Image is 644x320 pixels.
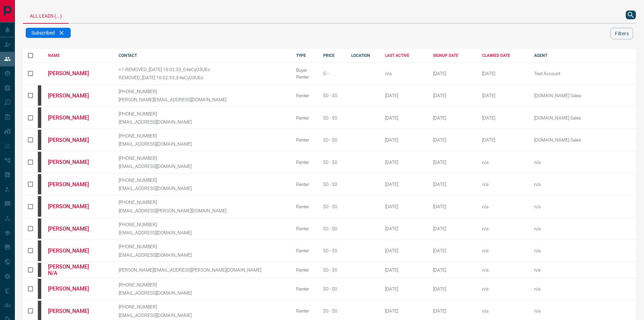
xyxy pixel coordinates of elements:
[48,70,99,77] a: [PERSON_NAME]
[119,119,286,125] p: [EMAIL_ADDRESS][DOMAIN_NAME]
[38,130,41,150] div: mrloft.ca
[433,93,472,98] div: October 11th 2008, 12:32:56 PM
[323,248,341,253] div: $0 - $0
[38,174,41,194] div: mrloft.ca
[385,204,423,209] div: [DATE]
[482,248,524,253] div: n/a
[296,204,313,209] div: Renter
[119,141,286,147] p: [EMAIL_ADDRESS][DOMAIN_NAME]
[119,222,286,227] p: [PHONE_NUMBER]
[31,30,55,36] span: Subscribed
[534,53,636,58] div: AGENT
[48,203,99,210] a: [PERSON_NAME]
[48,285,99,292] a: [PERSON_NAME]
[385,226,423,231] div: [DATE]
[626,10,636,19] button: search button
[385,159,423,165] div: [DATE]
[296,182,313,187] div: Renter
[119,67,286,72] p: +1-REMOVED_[DATE] 16:02:33_E4eCyO3UEo
[296,137,313,143] div: Renter
[534,182,619,187] p: n/a
[119,244,286,249] p: [PHONE_NUMBER]
[38,240,41,261] div: mrloft.ca
[119,304,286,310] p: [PHONE_NUMBER]
[38,196,41,216] div: mrloft.ca
[48,181,99,188] a: [PERSON_NAME]
[296,74,313,80] div: Renter
[482,115,524,121] div: February 19th 2025, 2:37:44 PM
[534,267,619,273] p: n/a
[48,137,99,143] a: [PERSON_NAME]
[323,71,341,76] div: $---
[296,308,313,314] div: Renter
[38,279,41,299] div: mrloft.ca
[433,182,472,187] div: October 12th 2008, 3:01:27 PM
[323,308,341,314] div: $0 - $0
[534,137,619,143] p: [DOMAIN_NAME] Sales
[482,93,524,98] div: February 19th 2025, 2:37:44 PM
[48,159,99,165] a: [PERSON_NAME]
[482,71,524,76] div: April 29th 2025, 4:45:30 PM
[482,267,524,273] div: n/a
[296,248,313,253] div: Renter
[385,93,423,98] div: [DATE]
[296,226,313,231] div: Renter
[351,53,375,58] div: LOCATION
[48,53,109,58] div: NAME
[534,159,619,165] p: n/a
[385,53,423,58] div: LAST ACTIVE
[48,114,99,121] a: [PERSON_NAME]
[385,182,423,187] div: [DATE]
[119,89,286,94] p: [PHONE_NUMBER]
[323,286,341,292] div: $0 - $0
[534,71,619,76] p: Test Account
[323,204,341,209] div: $0 - $0
[119,155,286,161] p: [PHONE_NUMBER]
[482,204,524,209] div: n/a
[38,85,41,106] div: mrloft.ca
[385,286,423,292] div: [DATE]
[119,199,286,205] p: [PHONE_NUMBER]
[119,111,286,116] p: [PHONE_NUMBER]
[296,53,313,58] div: TYPE
[323,182,341,187] div: $0 - $0
[433,137,472,143] div: October 12th 2008, 6:29:44 AM
[296,67,313,73] div: Buyer
[323,115,341,121] div: $0 - $0
[119,230,286,235] p: [EMAIL_ADDRESS][DOMAIN_NAME]
[534,226,619,231] p: n/a
[296,267,313,273] div: Renter
[119,164,286,169] p: [EMAIL_ADDRESS][DOMAIN_NAME]
[26,28,71,38] div: Subscribed
[482,137,524,143] div: February 19th 2025, 2:37:44 PM
[385,267,423,273] div: [DATE]
[534,93,619,98] p: [DOMAIN_NAME] Sales
[433,53,472,58] div: SIGNUP DATE
[323,267,341,273] div: $0 - $0
[48,308,99,314] a: [PERSON_NAME]
[119,267,286,273] p: [PERSON_NAME][EMAIL_ADDRESS][PERSON_NAME][DOMAIN_NAME]
[119,313,286,318] p: [EMAIL_ADDRESS][DOMAIN_NAME]
[433,226,472,231] div: October 13th 2008, 8:32:50 PM
[385,71,423,76] div: n/a
[433,308,472,314] div: October 15th 2008, 9:01:48 PM
[482,159,524,165] div: n/a
[385,308,423,314] div: [DATE]
[385,137,423,143] div: [DATE]
[323,159,341,165] div: $0 - $0
[433,248,472,253] div: October 14th 2008, 1:23:37 AM
[534,115,619,121] p: [DOMAIN_NAME] Sales
[38,263,41,277] div: mrloft.ca
[323,93,341,98] div: $0 - $0
[482,182,524,187] div: n/a
[296,286,313,292] div: Renter
[433,204,472,209] div: October 13th 2008, 7:44:16 PM
[296,93,313,98] div: Renter
[48,92,99,99] a: [PERSON_NAME]
[611,28,633,39] button: Filters
[119,208,286,213] p: [EMAIL_ADDRESS][PERSON_NAME][DOMAIN_NAME]
[296,159,313,165] div: Renter
[119,177,286,183] p: [PHONE_NUMBER]
[482,53,524,58] div: CLAIMED DATE
[385,115,423,121] div: [DATE]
